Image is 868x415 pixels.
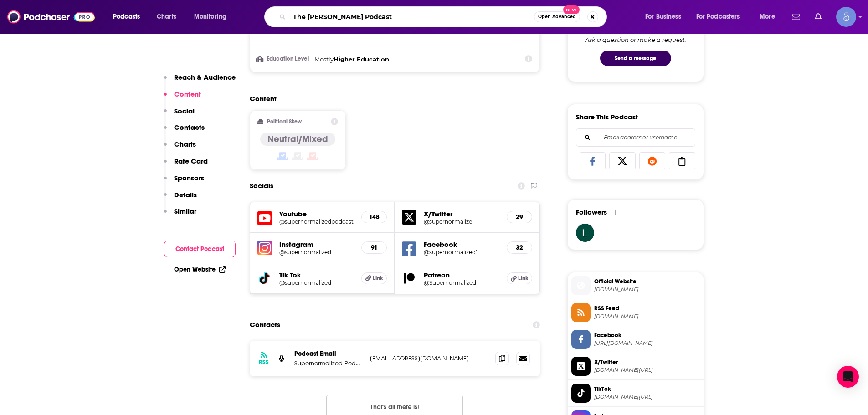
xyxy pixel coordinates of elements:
[294,350,363,358] p: Podcast Email
[373,275,383,282] span: Link
[174,107,195,115] p: Social
[369,213,379,221] h5: 148
[836,7,856,27] span: Logged in as Spiral5-G1
[571,276,700,295] a: Official Website[DOMAIN_NAME]
[576,224,594,242] img: lauragilesp
[514,244,524,251] h5: 32
[639,10,693,24] button: open menu
[250,177,273,195] h2: Socials
[571,303,700,322] a: RSS Feed[DOMAIN_NAME]
[164,241,236,257] button: Contact Podcast
[174,190,197,199] p: Details
[279,240,354,249] h5: Instagram
[571,357,700,376] a: X/Twitter[DOMAIN_NAME][URL]
[534,11,580,22] button: Open AdvancedNew
[753,10,786,24] button: open menu
[576,208,607,216] span: Followers
[788,9,804,25] a: Show notifications dropdown
[811,9,825,25] a: Show notifications dropdown
[594,394,700,400] span: tiktok.com/@supernormalized
[174,140,196,149] p: Charts
[289,10,534,24] input: Search podcasts, credits, & more...
[370,354,488,362] p: [EMAIL_ADDRESS][DOMAIN_NAME]
[518,275,529,282] span: Link
[563,5,580,14] span: New
[424,279,499,286] a: @Supernormalized
[174,90,201,98] p: Content
[639,152,666,169] a: Share on Reddit
[279,218,354,225] a: @supernormalizedpodcast
[594,358,700,366] span: X/Twitter
[174,174,204,182] p: Sponsors
[424,240,499,249] h5: Facebook
[174,123,205,132] p: Contacts
[151,10,182,24] a: Charts
[369,244,379,251] h5: 91
[107,10,152,24] button: open menu
[164,90,201,107] button: Content
[594,367,700,374] span: twitter.com/supernormalize
[174,157,208,165] p: Rate Card
[314,56,334,63] span: Mostly
[164,174,204,190] button: Sponsors
[690,10,753,24] button: open menu
[614,208,616,216] div: 1
[837,366,859,388] div: Open Intercom Messenger
[257,56,311,62] h3: Education Level
[760,10,775,23] span: More
[267,118,302,125] h2: Political Skew
[645,10,681,23] span: For Business
[294,359,363,367] p: Supernormalized Podcast
[361,272,387,284] a: Link
[250,316,280,333] h2: Contacts
[164,73,236,90] button: Reach & Audience
[164,207,196,224] button: Similar
[174,207,196,215] p: Similar
[194,10,226,23] span: Monitoring
[594,286,700,293] span: supernormalized.com
[164,123,205,140] button: Contacts
[576,113,638,121] h3: Share This Podcast
[424,218,499,225] a: @supernormalize
[279,271,354,279] h5: Tik Tok
[836,7,856,27] img: User Profile
[507,272,532,284] a: Link
[571,384,700,403] a: TikTok[DOMAIN_NAME][URL]
[584,129,688,146] input: Email address or username...
[594,331,700,339] span: Facebook
[571,330,700,349] a: Facebook[URL][DOMAIN_NAME]
[267,133,328,145] h4: Neutral/Mixed
[164,140,196,157] button: Charts
[836,7,856,27] button: Show profile menu
[424,249,499,256] a: @supernormalized1
[594,304,700,313] span: RSS Feed
[113,10,140,23] span: Podcasts
[257,241,272,255] img: iconImage
[424,210,499,218] h5: X/Twitter
[164,107,195,123] button: Social
[174,73,236,82] p: Reach & Audience
[164,190,197,207] button: Details
[594,277,700,286] span: Official Website
[696,10,740,23] span: For Podcasters
[576,128,695,147] div: Search followers
[164,157,208,174] button: Rate Card
[174,266,226,273] a: Open Website
[334,56,389,63] span: Higher Education
[273,6,616,27] div: Search podcasts, credits, & more...
[594,340,700,347] span: https://www.facebook.com/supernormalized1
[594,313,700,320] span: feeds.castos.com
[157,10,176,23] span: Charts
[279,279,354,286] a: @supernormalized
[250,94,533,103] h2: Content
[594,385,700,393] span: TikTok
[424,271,499,279] h5: Patreon
[609,152,636,169] a: Share on X/Twitter
[7,8,95,26] img: Podchaser - Follow, Share and Rate Podcasts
